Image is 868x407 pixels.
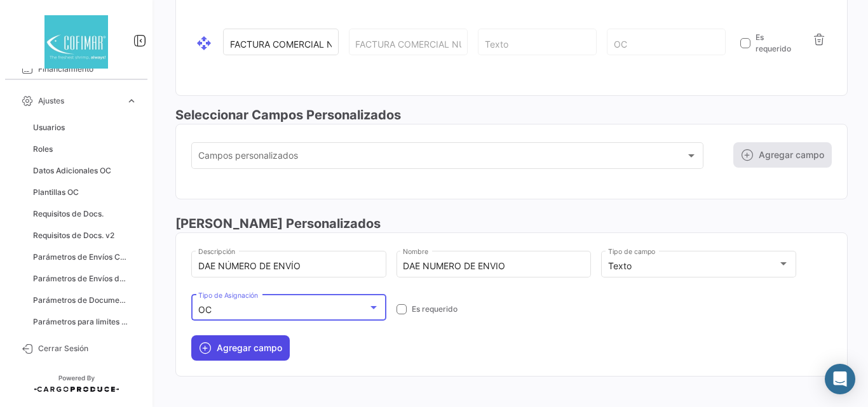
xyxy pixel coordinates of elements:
span: Requisitos de Docs. [33,208,104,220]
h3: Seleccionar Campos Personalizados [175,106,848,124]
mat-select-trigger: OC [198,304,212,315]
span: Cerrar Sesión [38,343,137,354]
div: Abrir Intercom Messenger [825,364,855,394]
mat-select-trigger: Texto [608,260,632,271]
a: Datos Adicionales OC [28,161,142,180]
a: Parámetros de Envíos de Cargas Terrestres [28,269,142,288]
a: Parámetros de Envíos Cargas Marítimas [28,248,142,267]
span: Roles [33,143,53,155]
span: Es requerido [756,32,791,55]
a: Parámetros para limites sensores [28,312,142,331]
span: Usuarios [33,122,65,133]
button: Agregar campo [191,335,290,361]
a: Requisitos de Docs. [28,204,142,224]
span: Parámetros de Envíos Cargas Marítimas [33,251,130,263]
h3: [PERSON_NAME] Personalizados [175,215,848,232]
span: Parámetros de Envíos de Cargas Terrestres [33,273,130,284]
span: Parámetros de Documentos [33,295,130,306]
span: Requisitos de Docs. v2 [33,230,114,241]
a: Usuarios [28,118,142,137]
a: Roles [28,140,142,159]
span: Plantillas OC [33,187,79,198]
span: Financiamiento [38,63,137,75]
span: Ajustes [38,95,121,107]
mat-icon: open_with [196,36,212,51]
a: Requisitos de Docs. v2 [28,226,142,245]
a: Plantillas OC [28,183,142,202]
span: PROPERTY_CUSTOM_FIELDS [198,153,686,164]
a: Parámetros de Documentos [28,291,142,310]
span: expand_more [126,95,137,107]
span: Datos Adicionales OC [33,165,111,177]
img: dddaabaa-7948-40ed-83b9-87789787af52.jpeg [44,15,108,79]
span: Es requerido [412,304,458,315]
a: Financiamiento [10,58,142,80]
span: Parámetros para limites sensores [33,316,130,328]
